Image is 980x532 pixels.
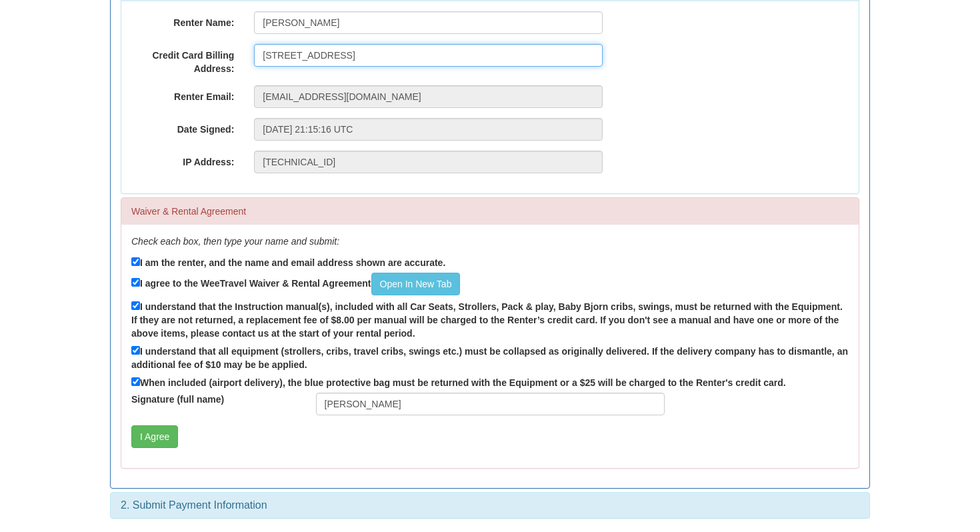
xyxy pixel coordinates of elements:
[121,151,244,169] label: IP Address:
[131,346,140,355] input: I understand that all equipment (strollers, cribs, travel cribs, swings etc.) must be collapsed a...
[131,377,140,386] input: When included (airport delivery), the blue protective bag must be returned with the Equipment or ...
[131,299,849,340] label: I understand that the Instruction manual(s), included with all Car Seats, Strollers, Pack & play,...
[316,393,665,415] input: Full Name
[121,85,244,103] label: Renter Email:
[371,273,461,295] a: Open In New Tab
[121,393,306,406] label: Signature (full name)
[131,257,140,266] input: I am the renter, and the name and email address shown are accurate.
[131,278,140,287] input: I agree to the WeeTravel Waiver & Rental AgreementOpen In New Tab
[121,118,244,136] label: Date Signed:
[131,301,140,310] input: I understand that the Instruction manual(s), included with all Car Seats, Strollers, Pack & play,...
[131,273,460,295] label: I agree to the WeeTravel Waiver & Rental Agreement
[131,255,445,269] label: I am the renter, and the name and email address shown are accurate.
[131,343,849,371] label: I understand that all equipment (strollers, cribs, travel cribs, swings etc.) must be collapsed a...
[121,499,859,511] h3: 2. Submit Payment Information
[131,375,786,389] label: When included (airport delivery), the blue protective bag must be returned with the Equipment or ...
[131,425,178,448] button: I Agree
[121,44,244,75] label: Credit Card Billing Address:
[131,236,339,247] em: Check each box, then type your name and submit:
[121,11,244,29] label: Renter Name:
[121,198,859,225] div: Waiver & Rental Agreement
